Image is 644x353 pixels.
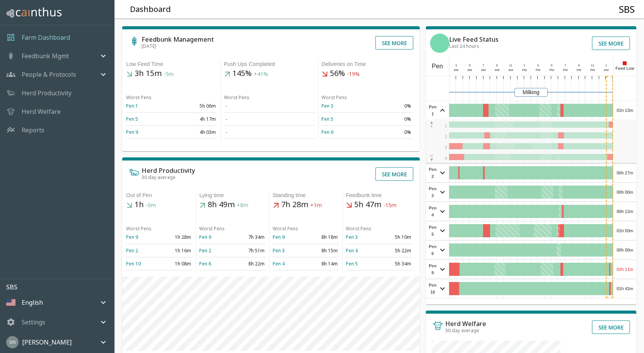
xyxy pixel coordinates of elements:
span: Pen 6 [428,243,438,257]
td: 5h 10m [379,231,412,244]
h5: 145% [224,68,315,79]
a: Reports [22,125,44,135]
div: 00h 00m [613,183,636,201]
a: Herd Welfare [22,107,61,116]
button: See more [375,167,413,181]
div: 02h 11m [613,260,636,279]
h5: 5h 47m [346,199,412,210]
a: Pen 2 [199,247,211,254]
div: Deliveries on Time [321,60,413,68]
span: Worst Pens [321,94,347,101]
td: 4h 03m [172,126,217,139]
td: 8h 15m [306,244,339,257]
div: 11 [589,63,596,68]
div: 7 [480,63,487,68]
a: Pen 5 [126,116,138,122]
span: PM [577,68,581,72]
td: 5h 06m [172,100,217,113]
a: Herd Productivity [22,88,72,98]
td: - [224,126,315,139]
span: 2 [445,135,447,139]
h6: Feedbunk Management [142,36,214,42]
span: AM [604,68,608,72]
span: Pen 2 [428,166,438,180]
span: -15m [383,202,396,209]
a: Pen 6 [321,129,333,135]
div: Feedbunk time [346,191,412,199]
span: -0m [146,202,156,209]
div: 00h 27m [613,164,636,182]
div: Low Feed Time [126,60,217,68]
span: [DATE] [142,43,156,49]
a: Pen 3 [321,103,333,109]
div: 01h 13m [613,101,636,120]
span: +41% [254,71,268,78]
span: Pen 3 [428,185,438,199]
a: Pen 9 [273,234,285,240]
td: 8h 22m [233,257,266,270]
div: 5 [466,63,473,68]
span: Worst Pens [126,225,152,232]
a: Pen 9 [199,234,211,240]
h5: Dashboard [130,4,171,15]
div: 00h 12m [613,202,636,221]
td: 0% [367,126,413,139]
div: Pen [426,57,449,76]
span: 30 day average [142,174,176,181]
span: AM [495,68,499,72]
img: 45cffdf61066f8072b93f09263145446 [6,336,19,348]
td: 7h 51m [233,244,266,257]
div: Milking [514,88,548,97]
h5: 7h 28m [273,199,339,210]
span: Pen 10 [428,282,438,296]
h5: 1h [126,199,193,210]
span: +1m [310,202,322,209]
div: E [430,120,434,129]
h5: 3h 15m [126,68,217,79]
span: 3 [445,145,447,150]
h6: Herd Productivity [142,167,195,174]
td: 5h 22m [379,244,412,257]
div: 7 [562,63,569,68]
td: 1h 28m [159,231,193,244]
span: 1 [445,124,447,128]
div: 1 [603,63,610,68]
span: AM [454,68,458,72]
div: Out of Pen [126,191,193,199]
td: - [224,113,315,126]
span: AM [468,68,472,72]
td: 1h 16m [159,244,193,257]
span: Pen 9 [428,262,438,276]
a: Pen 3 [273,247,285,254]
div: 01h 50m [613,221,636,240]
p: Feedbunk Mgmt [22,51,69,61]
div: Standing time [273,191,339,199]
a: Pen 6 [199,260,211,267]
div: Lying time [199,191,266,199]
span: Pen 1 [428,103,438,117]
span: Worst Pens [273,225,298,232]
div: Feed Low [613,57,636,76]
p: English [22,298,43,307]
span: Worst Pens [126,94,152,101]
span: 4 [445,156,447,160]
span: Pen 5 [428,224,438,238]
div: 5 [548,63,555,68]
td: 1h 08m [159,257,193,270]
a: Pen 4 [273,260,285,267]
span: -5m [164,71,174,78]
p: [PERSON_NAME] [22,338,72,347]
button: See more [592,36,630,50]
a: Pen 4 [346,247,358,254]
p: People & Protocols [22,70,76,79]
div: Push Ups Completed [224,60,315,68]
h5: 56% [321,68,413,79]
div: 01h 42m [613,279,636,298]
span: AM [481,68,486,72]
span: +8m [237,202,248,209]
a: Pen 1 [126,103,138,109]
a: Farm Dashboard [22,33,70,42]
div: 3 [453,63,460,68]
